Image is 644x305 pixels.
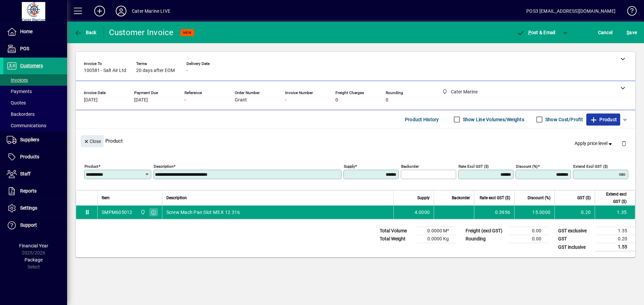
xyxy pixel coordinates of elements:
div: POS3 [EMAIL_ADDRESS][DOMAIN_NAME] [526,6,615,16]
td: Freight (excl GST) [462,227,509,235]
span: Description [166,194,187,202]
button: Back [72,26,98,39]
button: Delete [616,135,632,151]
span: Extend excl GST ($) [599,190,627,205]
a: Suppliers [3,132,67,148]
span: Item [102,194,110,202]
span: Apply price level [575,140,613,147]
span: ost & Email [517,30,555,35]
mat-label: Product [85,164,98,169]
span: Grant [235,97,247,103]
a: Payments [3,86,67,97]
div: Customer Invoice [109,27,174,38]
td: 1.35 [595,206,635,219]
div: 0.3956 [478,209,510,216]
td: GST [555,235,595,243]
span: Payments [7,89,32,94]
mat-label: Description [154,164,173,169]
mat-label: Extend excl GST ($) [573,164,608,169]
button: Post & Email [513,26,559,39]
div: Cater Marine LIVE [132,6,170,16]
span: Cater Marine [139,209,146,216]
span: 0 [335,97,338,103]
span: GST ($) [577,194,591,202]
span: Settings [20,205,37,211]
td: 0.0000 M³ [417,227,457,235]
span: 0 [386,97,388,103]
mat-label: Discount (%) [516,164,538,169]
span: Reports [20,188,37,194]
span: [DATE] [134,97,148,103]
span: ave [627,27,637,38]
span: - [184,97,186,103]
div: Product [76,129,635,153]
button: Product [586,113,620,126]
td: 15.0000 [514,206,554,219]
span: Product History [405,114,439,125]
a: Quotes [3,97,67,108]
td: 0.00 [509,235,549,243]
span: Communications [7,123,46,128]
a: Home [3,23,67,40]
button: Product History [402,113,442,126]
td: 0.00 [509,227,549,235]
button: Cancel [596,26,614,39]
button: Apply price level [572,138,616,150]
button: Profile [110,5,132,17]
span: Customers [20,63,43,68]
mat-label: Backorder [401,164,419,169]
span: Package [24,257,43,262]
span: - [285,97,286,103]
span: Discount (%) [528,194,550,202]
span: Support [20,222,37,228]
a: Reports [3,183,67,200]
td: 1.35 [595,227,635,235]
td: Total Weight [376,235,417,243]
span: Financial Year [19,243,48,248]
a: Invoices [3,74,67,86]
app-page-header-button: Back [67,26,104,39]
a: POS [3,41,67,57]
app-page-header-button: Close [79,138,105,144]
span: Cancel [598,27,613,38]
span: 100581 - Salt Air Ltd [84,68,126,73]
button: Add [89,5,110,17]
span: Screw Mach Pan Slot M5 X 12 316 [166,209,240,216]
mat-label: Supply [344,164,355,169]
span: Products [20,154,39,159]
td: GST inclusive [555,243,595,251]
span: Rate excl GST ($) [480,194,510,202]
div: SMPM605012 [102,209,132,216]
button: Save [625,26,639,39]
span: 4.0000 [415,209,430,216]
span: Invoices [7,77,28,83]
label: Show Line Volumes/Weights [462,116,524,123]
span: NEW [183,30,192,35]
td: 0.20 [595,235,635,243]
span: Staff [20,171,31,176]
span: Backorders [7,111,35,117]
span: Suppliers [20,137,39,142]
span: POS [20,46,29,51]
span: Quotes [7,100,26,105]
app-page-header-button: Delete [616,140,632,146]
span: [DATE] [84,97,98,103]
span: - [186,68,188,73]
td: 1.55 [595,243,635,251]
a: Backorders [3,108,67,120]
span: Backorder [452,194,470,202]
label: Show Cost/Profit [544,116,583,123]
td: GST exclusive [555,227,595,235]
span: S [627,30,629,35]
a: Knowledge Base [622,1,636,23]
td: 0.20 [554,206,595,219]
td: Total Volume [376,227,417,235]
a: Settings [3,200,67,217]
span: Home [20,29,33,34]
span: P [528,30,531,35]
a: Products [3,149,67,165]
button: Close [81,135,104,147]
a: Communications [3,120,67,131]
span: 20 days after EOM [136,68,175,73]
span: Supply [417,194,430,202]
